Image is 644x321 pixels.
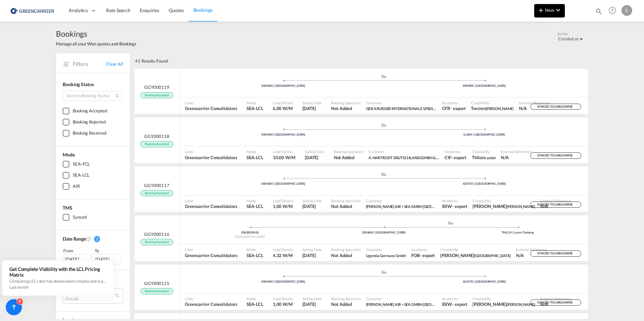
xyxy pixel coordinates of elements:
[440,252,511,258] span: Jeanette Hamburg
[185,198,237,203] span: Liner
[73,130,106,137] div: Booking Received
[537,300,574,307] span: SYNCED TO CARGOWISE
[595,7,603,15] md-icon: icon-magnify
[537,105,574,111] span: SYNCED TO CARGOWISE
[537,6,545,14] md-icon: icon-plus 400-fg
[473,198,535,203] span: Created By
[144,133,169,139] span: GGY000118
[366,296,437,301] span: Customer
[366,252,406,258] span: Ligentia Germany GmbH
[473,203,535,209] span: Myra Kraushaar
[302,198,322,203] span: Sailing Date
[185,149,237,154] span: Liner
[440,247,511,252] span: Created By
[106,7,130,13] span: Rate Search
[86,236,91,242] md-icon: Created On
[63,152,75,157] span: Mode
[530,152,581,159] div: SYNCED TO CARGOWISE
[247,105,263,111] span: SEA-LCL
[273,247,293,252] span: Load Details
[63,161,123,168] md-checkbox: SEA-FCL
[302,247,322,252] span: Sailing Date
[63,205,72,211] span: TMS
[135,53,168,68] div: 41 Results Found
[63,183,123,190] md-checkbox: AIR
[368,154,439,160] span: A. HARTRODT DEUTSCHLAND (GMBH & CO) KG
[140,288,173,294] span: Booking Accepted
[134,264,588,310] div: GGY000115 Booking Accepted assets/icons/custom/ship-fill.svgassets/icons/custom/roll-o-plane.svgP...
[537,7,562,13] span: New
[530,299,581,306] div: SYNCED TO CARGOWISE
[450,105,465,111] div: - export
[144,231,169,237] span: GGY000116
[63,214,123,221] md-checkbox: Synced
[442,100,466,105] span: Incoterms
[144,280,169,286] span: GGY000115
[273,100,293,105] span: Load Details
[530,104,581,110] div: SYNCED TO CARGOWISE
[366,198,437,203] span: Customer
[56,28,136,39] span: Bookings
[471,105,514,111] span: Torsten Sommer
[442,301,468,307] span: EXW export
[442,203,468,209] span: EXW export
[73,172,90,179] div: SEA-LCL
[134,167,588,212] div: GGY000117 Booking Accepted assets/icons/custom/ship-fill.svgassets/icons/custom/roll-o-plane.svgP...
[380,74,388,78] md-icon: assets/icons/custom/ship-fill.svg
[250,230,259,234] span: 09618
[384,84,585,88] div: MXVER | [GEOGRAPHIC_DATA]
[384,133,585,137] div: ILASH | [GEOGRAPHIC_DATA]
[384,280,585,284] div: AUSYD | [GEOGRAPHIC_DATA]
[442,198,468,203] span: Incoterms
[134,215,588,261] div: GGY000116 Booking Accepted Pickup Germany assets/icons/custom/ship-fill.svgassets/icons/custom/ro...
[193,7,213,13] span: Bookings
[331,296,360,301] span: Booking Specialist
[94,247,124,254] div: To
[368,149,439,154] span: Customer
[73,183,80,190] div: AIR
[331,203,360,209] span: Not Added
[607,5,618,16] span: Help
[183,84,384,88] div: DEHAM | [GEOGRAPHIC_DATA]
[93,254,122,264] div: [DATE]
[63,247,123,264] span: From To [DATE][DATE]
[185,252,237,258] span: Greencarrier Consolidators
[442,203,452,209] div: EXW
[183,133,384,137] div: DEHAM | [GEOGRAPHIC_DATA]
[507,302,535,307] span: [PERSON_NAME]
[501,149,532,154] span: External Reference
[140,92,173,99] span: Booking Accepted
[63,172,123,179] md-checkbox: SEA-LCL
[144,182,169,188] span: GGY000117
[554,6,562,14] md-icon: icon-chevron-down
[442,105,451,111] div: CFR
[140,141,173,147] span: Booking Accepted
[380,172,388,176] md-icon: assets/icons/custom/ship-fill.svg
[534,4,565,17] button: icon-plus 400-fgNewicon-chevron-down
[317,230,451,235] div: DEHAM | [GEOGRAPHIC_DATA]
[368,155,449,160] span: A. HARTRODT DEUTSCHLAND (GMBH & CO) KG
[447,221,455,224] md-icon: assets/icons/custom/ship-fill.svg
[63,247,92,254] div: From
[10,3,56,18] img: 1378a7308afe11ef83610d9e779c6b34.png
[557,31,568,36] span: Sort by
[473,301,535,307] span: Myra Kraushaar
[442,296,468,301] span: Incoterms
[302,203,322,209] span: 29 Sep 2025
[73,108,107,114] div: Booking Accepted
[134,117,588,163] div: GGY000118 Booking Accepted assets/icons/custom/ship-fill.svgassets/icons/custom/roll-o-plane.svgP...
[247,198,263,203] span: Mode
[115,94,120,99] md-icon: icon-magnify
[366,247,406,252] span: Customer
[442,301,452,307] div: EXW
[595,7,603,17] div: icon-magnify
[140,190,173,197] span: Booking Accepted
[247,154,263,160] span: SEA-LCL
[247,247,263,252] span: Mode
[185,100,237,105] span: Liner
[249,230,250,234] span: |
[519,105,550,111] span: N/A
[63,81,94,87] span: Booking Status
[331,252,360,258] span: Not Added
[273,296,293,301] span: Load Details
